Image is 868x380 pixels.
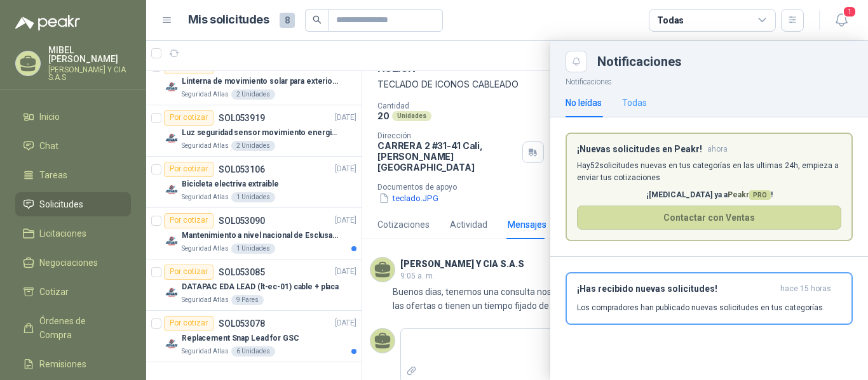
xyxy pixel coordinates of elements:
[48,66,131,81] p: [PERSON_NAME] Y CIA S.A.S
[728,190,771,199] span: Peakr
[577,144,702,155] h3: ¡Nuevas solicitudes en Peakr!
[707,144,728,155] span: ahora
[15,221,131,246] a: Licitaciones
[39,314,119,342] span: Órdenes de Compra
[566,51,587,72] button: Close
[39,197,83,211] span: Solicitudes
[622,96,647,110] div: Todas
[313,15,322,24] span: search
[780,284,831,294] span: hace 15 horas
[15,352,131,376] a: Remisiones
[39,110,60,124] span: Inicio
[39,285,69,299] span: Cotizar
[577,189,841,201] p: ¡[MEDICAL_DATA] ya a !
[48,46,131,63] p: MIBEL [PERSON_NAME]
[15,192,131,216] a: Solicitudes
[550,72,868,88] p: Notificaciones
[577,160,841,184] p: Hay 52 solicitudes nuevas en tus categorías en las ultimas 24h, empieza a enviar tus cotizaciones
[15,134,131,158] a: Chat
[577,302,825,313] p: Los compradores han publicado nuevas solicitudes en tus categorías.
[830,9,853,32] button: 1
[749,190,771,200] span: PRO
[566,272,853,325] button: ¡Has recibido nuevas solicitudes!hace 15 horas Los compradores han publicado nuevas solicitudes e...
[843,6,857,18] span: 1
[577,206,841,230] button: Contactar con Ventas
[39,256,98,270] span: Negociaciones
[39,168,67,182] span: Tareas
[188,11,269,29] h1: Mis solicitudes
[566,96,602,110] div: No leídas
[15,15,80,30] img: Logo peakr
[657,13,684,27] div: Todas
[280,13,295,28] span: 8
[15,309,131,347] a: Órdenes de Compra
[15,105,131,129] a: Inicio
[15,280,131,304] a: Cotizar
[577,284,775,294] h3: ¡Has recibido nuevas solicitudes!
[39,139,58,153] span: Chat
[39,357,86,371] span: Remisiones
[39,226,86,240] span: Licitaciones
[15,251,131,275] a: Negociaciones
[15,163,131,187] a: Tareas
[597,55,853,68] div: Notificaciones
